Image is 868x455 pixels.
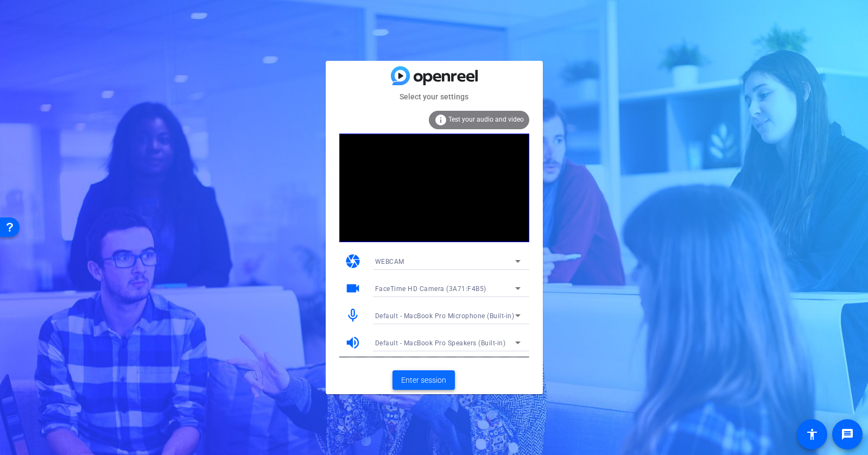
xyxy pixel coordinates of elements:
[375,339,506,347] span: Default - MacBook Pro Speakers (Built-in)
[345,253,361,269] mat-icon: camera
[391,66,478,85] img: blue-gradient.svg
[806,428,819,441] mat-icon: accessibility
[375,312,515,320] span: Default - MacBook Pro Microphone (Built-in)
[345,307,361,324] mat-icon: mic_none
[448,116,524,123] span: Test your audio and video
[345,280,361,296] mat-icon: videocam
[326,91,543,103] mat-card-subtitle: Select your settings
[345,334,361,351] mat-icon: volume_up
[375,258,404,266] span: WEBCAM
[401,375,446,386] span: Enter session
[392,370,455,390] button: Enter session
[841,428,854,441] mat-icon: message
[434,113,447,127] mat-icon: info
[375,285,486,293] span: FaceTime HD Camera (3A71:F4B5)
